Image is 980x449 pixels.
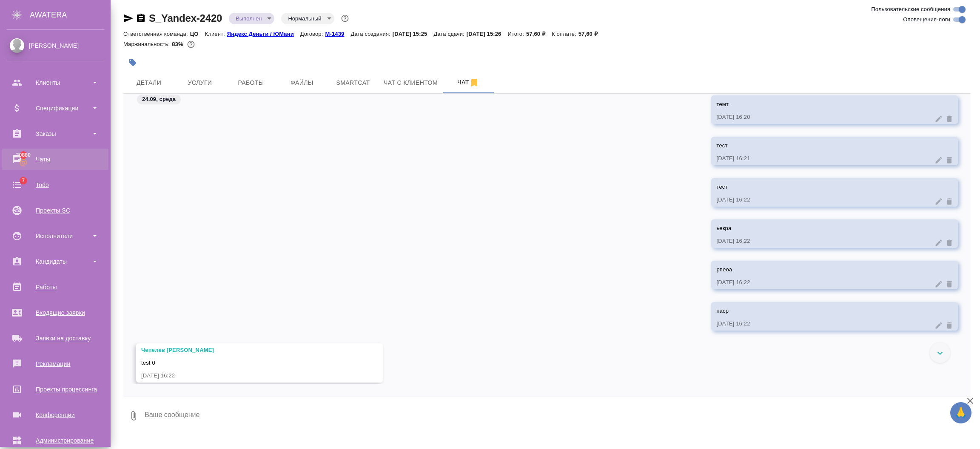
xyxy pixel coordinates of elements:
[716,225,731,231] span: ьекра
[282,78,322,88] span: Файлы
[716,184,727,190] span: тест
[2,404,108,426] a: Конференции
[433,31,466,37] p: Дата сдачи:
[172,41,185,47] p: 83%
[17,176,30,185] span: 7
[339,13,350,24] button: Доп статусы указывают на важность/срочность заказа
[954,404,968,422] span: 🙏
[6,127,104,140] div: Заказы
[6,409,104,421] div: Конференции
[6,281,104,294] div: Работы
[6,332,104,345] div: Заявки на доставку
[6,102,104,115] div: Спецификации
[6,255,104,268] div: Кандидаты
[141,360,155,366] span: test 0
[716,237,928,245] div: [DATE] 16:22
[141,346,353,354] div: Чепелев [PERSON_NAME]
[2,149,108,170] a: 30880Чаты
[393,31,434,37] p: [DATE] 15:25
[716,154,928,163] div: [DATE] 16:21
[2,328,108,349] a: Заявки на доставку
[2,379,108,400] a: Проекты процессинга
[2,353,108,374] a: Рекламации
[6,204,104,217] div: Проекты SC
[205,31,227,37] p: Клиент:
[285,15,324,22] button: Нормальный
[6,383,104,396] div: Проекты процессинга
[6,76,104,89] div: Клиенты
[350,31,392,37] p: Дата создания:
[123,53,142,72] button: Добавить тэг
[128,78,169,88] span: Детали
[190,31,205,37] p: ЦО
[179,78,220,88] span: Услуги
[716,319,928,328] div: [DATE] 16:22
[227,30,300,37] a: Яндекс Деньги / ЮМани
[526,31,552,37] p: 57,60 ₽
[136,13,146,23] button: Скопировать ссылку
[2,200,108,221] a: Проекты SC
[448,77,489,88] span: Чат
[716,196,928,204] div: [DATE] 16:22
[716,266,732,273] span: рпеоа
[229,13,274,24] div: Выполнен
[578,31,604,37] p: 57,60 ₽
[871,5,950,14] span: Пользовательские сообщения
[233,15,264,22] button: Выполнен
[300,31,325,37] p: Договор:
[2,174,108,196] a: 7Todo
[716,308,729,314] span: паср
[30,6,111,23] div: AWATERA
[185,39,197,50] button: 8.01 RUB;
[6,357,104,370] div: Рекламации
[333,78,373,88] span: Smartcat
[2,302,108,323] a: Входящие заявки
[123,41,172,47] p: Маржинальность:
[716,142,727,149] span: тест
[231,78,271,88] span: Работы
[6,153,104,166] div: Чаты
[384,78,438,88] span: Чат с клиентом
[552,31,578,37] p: К оплате:
[11,151,36,159] span: 30880
[716,278,928,287] div: [DATE] 16:22
[142,95,176,104] p: 24.09, среда
[6,306,104,319] div: Входящие заявки
[227,31,300,37] p: Яндекс Деньги / ЮМани
[716,113,928,121] div: [DATE] 16:20
[950,402,971,423] button: 🙏
[6,178,104,191] div: Todo
[325,31,350,37] p: М-1439
[469,78,479,88] svg: Отписаться
[6,434,104,447] div: Администрирование
[149,12,222,24] a: S_Yandex-2420
[467,31,508,37] p: [DATE] 15:26
[903,15,950,24] span: Оповещения-логи
[141,371,353,380] div: [DATE] 16:22
[6,230,104,242] div: Исполнители
[123,31,190,37] p: Ответственная команда:
[123,13,134,23] button: Скопировать ссылку для ЯМессенджера
[2,276,108,298] a: Работы
[6,41,104,50] div: [PERSON_NAME]
[281,13,334,24] div: Выполнен
[507,31,526,37] p: Итого:
[325,30,350,37] a: М-1439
